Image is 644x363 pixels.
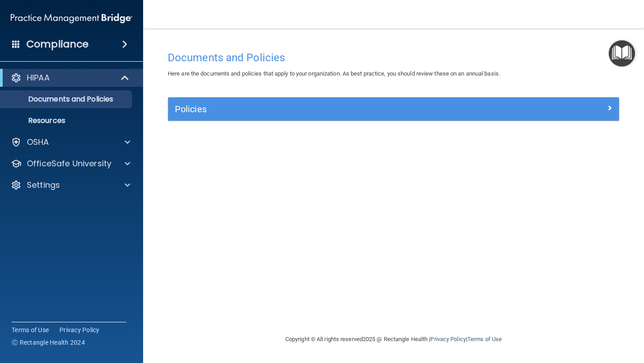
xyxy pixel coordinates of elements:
a: OfficeSafe University [11,158,130,169]
span: Ⓒ Rectangle Health 2024 [12,338,85,347]
h4: Documents and Policies [168,52,619,63]
p: OSHA [27,137,49,148]
a: Privacy Policy [430,336,466,342]
h4: Compliance [26,38,89,51]
a: Privacy Policy [59,325,100,334]
p: HIPAA [27,72,50,83]
span: Here are the documents and policies that apply to your organization. As best practice, you should... [168,70,500,77]
a: OSHA [11,137,130,148]
h5: Policies [175,104,500,114]
a: Terms of Use [12,325,49,334]
a: HIPAA [11,72,130,83]
iframe: Drift Widget Chat Controller [599,301,633,335]
a: Terms of Use [467,336,502,342]
button: Open Resource Center [609,40,635,67]
img: PMB logo [11,9,132,27]
p: Settings [27,180,60,190]
a: Policies [175,102,612,116]
p: OfficeSafe University [27,158,111,169]
p: Resources [6,116,128,125]
a: Settings [11,180,130,190]
div: Copyright © All rights reserved 2025 @ Rectangle Health | | [230,325,557,354]
p: Documents and Policies [6,95,128,104]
